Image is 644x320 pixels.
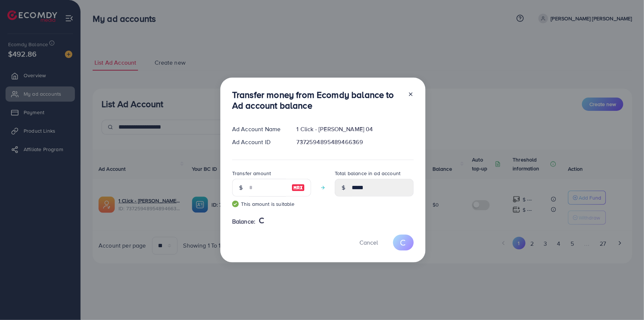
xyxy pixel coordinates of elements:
small: This amount is suitable [232,200,311,208]
button: Cancel [350,235,387,251]
div: 7372594895489466369 [291,138,420,146]
div: 1 Click - [PERSON_NAME] 04 [291,125,420,133]
span: Cancel [359,238,378,246]
img: image [292,183,305,192]
div: Ad Account Name [226,125,291,133]
label: Transfer amount [232,170,271,177]
span: Balance: [232,217,255,226]
div: Ad Account ID [226,138,291,146]
label: Total balance in ad account [335,170,400,177]
iframe: Chat [613,287,638,314]
img: guide [232,201,239,207]
h3: Transfer money from Ecomdy balance to Ad account balance [232,89,402,111]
